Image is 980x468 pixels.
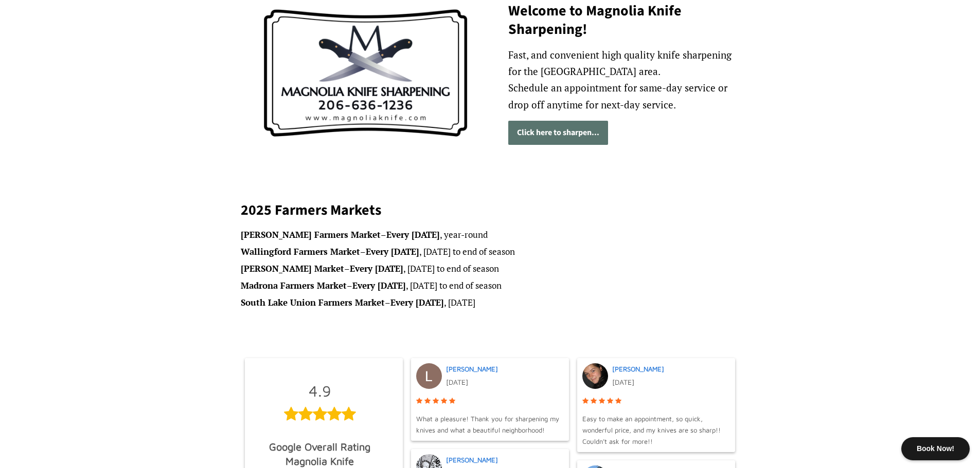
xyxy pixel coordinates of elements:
strong: Every [DATE] [352,279,406,291]
a: [PERSON_NAME] [612,365,664,373]
div: Book Now! [901,437,970,460]
strong: [PERSON_NAME] Market [241,263,344,274]
span:  [599,396,605,407]
span:  [313,406,327,422]
span:  [342,406,356,422]
div: [DATE] [611,375,730,390]
strong: Every [DATE] [350,263,403,274]
span:  [449,396,455,407]
li: – , [DATE] to end of season [241,261,740,276]
strong: Wallingford Farmers Market [241,246,360,257]
li: – , [DATE] to end of season [241,245,740,259]
div: [DATE] [445,375,564,390]
div: Google Overall Rating [263,438,377,455]
span:  [615,396,621,407]
h2: Welcome to Magnolia Knife Sharpening! [508,2,740,39]
li: – , [DATE] [241,295,740,310]
span:  [591,396,597,407]
strong: Every [DATE] [390,296,444,308]
span:  [582,396,589,407]
strong: South Lake Union Farmers Market [241,296,385,308]
span:  [298,406,313,422]
span:  [441,396,447,407]
h2: 2025 Farmers Markets [241,201,740,219]
div: 4.9 [263,377,377,428]
span:  [607,396,613,407]
strong: Every [DATE] [366,246,419,257]
span:  [416,396,422,407]
strong: Madrona Farmers Market [241,279,347,291]
img: Post image [582,363,608,389]
a: 4.9 [258,371,382,433]
span: Easy to make an appointment, so quick, wonderful price, and my knives are so sharp!! Couldn’t ask... [582,413,730,447]
span:  [433,396,439,407]
span: What a pleasure! Thank you for sharpening my knives and what a beautiful neighborhood! [416,413,564,436]
strong: [PERSON_NAME] Farmers Market [241,229,381,240]
li: – , year-round [241,228,740,242]
a: Click here to sharpen... [508,121,608,145]
a: [PERSON_NAME] [446,365,498,373]
span:  [424,396,431,407]
span:  [284,406,298,422]
strong: Every [DATE] [386,229,440,240]
img: Post image [416,363,442,389]
a: [PERSON_NAME] [446,456,498,464]
p: Fast, and convenient high quality knife sharpening for the [GEOGRAPHIC_DATA] area. Schedule an ap... [508,47,740,113]
li: – , [DATE] to end of season [241,278,740,293]
span:  [327,406,342,422]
